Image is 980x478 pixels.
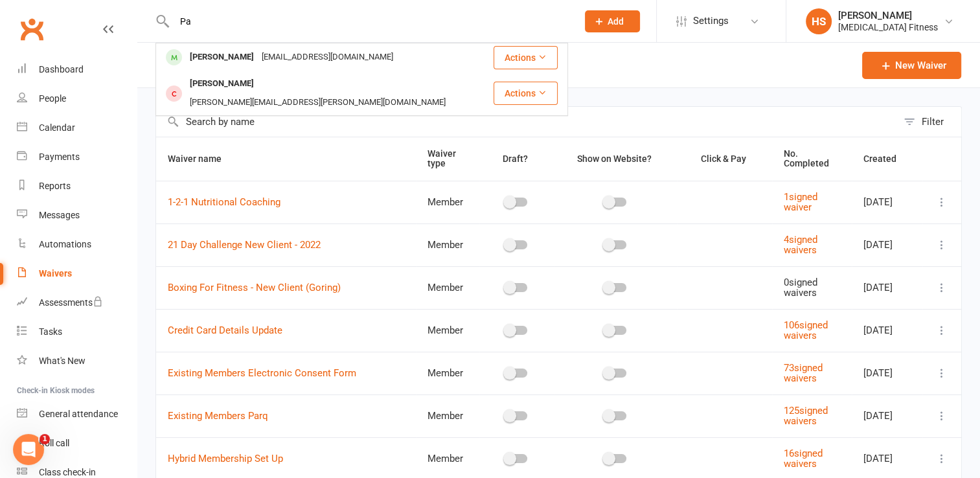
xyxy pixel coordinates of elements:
span: 0 signed waivers [784,277,817,299]
td: Member [416,223,479,266]
a: Existing Members Electronic Consent Form [168,367,356,379]
div: Roll call [39,438,69,448]
td: [DATE] [852,394,922,437]
a: What's New [17,347,137,376]
div: [PERSON_NAME][EMAIL_ADDRESS][PERSON_NAME][DOMAIN_NAME] [186,93,450,112]
button: Actions [494,46,558,69]
iframe: Intercom live chat [13,434,44,465]
div: HS [806,8,832,34]
div: [PERSON_NAME] [186,74,258,93]
a: Assessments [17,288,137,317]
button: Waiver name [168,151,236,166]
a: Tasks [17,317,137,347]
a: Waivers [17,259,137,288]
div: Messages [39,210,80,220]
a: Dashboard [17,55,137,84]
div: [PERSON_NAME] [838,10,938,21]
div: General attendance [39,409,118,419]
div: Calendar [39,122,75,133]
span: 1 [40,434,50,444]
a: Payments [17,142,137,172]
a: Automations [17,230,137,259]
td: [DATE] [852,266,922,309]
div: Dashboard [39,64,84,74]
td: Member [416,309,479,352]
a: New Waiver [862,52,961,79]
a: Reports [17,172,137,201]
td: [DATE] [852,223,922,266]
div: Tasks [39,326,62,337]
span: Settings [693,6,729,36]
th: Waiver type [416,137,479,181]
span: Show on Website? [577,154,652,164]
input: Search by name [156,107,897,137]
div: People [39,93,66,104]
a: Credit Card Details Update [168,324,282,336]
a: 4signed waivers [784,234,817,256]
div: [MEDICAL_DATA] Fitness [838,21,938,33]
a: Existing Members Parq [168,410,268,422]
span: Waiver name [168,154,236,164]
button: Add [585,10,640,32]
span: Click & Pay [701,154,746,164]
div: Automations [39,239,91,249]
td: [DATE] [852,309,922,352]
a: 125signed waivers [784,405,828,427]
td: Member [416,352,479,394]
div: Payments [39,152,80,162]
td: Member [416,266,479,309]
button: Actions [494,82,558,105]
span: Add [608,16,624,27]
button: Click & Pay [689,151,760,166]
a: Roll call [17,429,137,458]
a: Boxing For Fitness - New Client (Goring) [168,282,341,293]
a: 73signed waivers [784,362,823,385]
a: Clubworx [16,13,48,45]
td: Member [416,181,479,223]
a: 1signed waiver [784,191,817,214]
div: Filter [922,114,944,130]
div: What's New [39,356,85,366]
button: Created [863,151,911,166]
td: [DATE] [852,352,922,394]
div: Assessments [39,297,103,308]
a: 106signed waivers [784,319,828,342]
button: Filter [897,107,961,137]
input: Search... [170,12,568,30]
a: Calendar [17,113,137,142]
button: Draft? [491,151,542,166]
div: Reports [39,181,71,191]
span: Created [863,154,911,164]
a: General attendance kiosk mode [17,400,137,429]
a: 16signed waivers [784,448,823,470]
a: 1-2-1 Nutritional Coaching [168,196,280,208]
div: [EMAIL_ADDRESS][DOMAIN_NAME] [258,48,397,67]
a: 21 Day Challenge New Client - 2022 [168,239,321,251]
div: Waivers [39,268,72,279]
a: People [17,84,137,113]
a: Hybrid Membership Set Up [168,453,283,464]
td: Member [416,394,479,437]
span: Draft? [503,154,528,164]
button: Show on Website? [565,151,666,166]
th: No. Completed [772,137,852,181]
a: Messages [17,201,137,230]
td: [DATE] [852,181,922,223]
div: Class check-in [39,467,96,477]
div: [PERSON_NAME] [186,48,258,67]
